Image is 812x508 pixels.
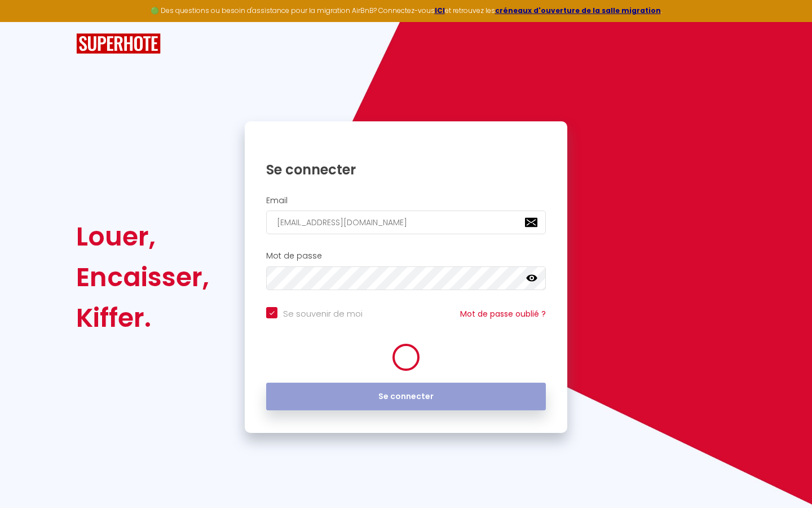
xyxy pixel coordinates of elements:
input: Ton Email [266,211,546,234]
button: Se connecter [266,383,546,411]
img: SuperHote logo [76,33,161,54]
h2: Email [266,196,546,205]
a: Mot de passe oublié ? [460,308,546,319]
h2: Mot de passe [266,251,546,261]
a: ICI [435,6,445,15]
h1: Se connecter [266,161,546,178]
button: Ouvrir le widget de chat LiveChat [9,5,43,38]
div: Kiffer. [76,297,209,338]
a: créneaux d'ouverture de la salle migration [495,6,661,15]
div: Louer, [76,216,209,257]
div: Encaisser, [76,257,209,297]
